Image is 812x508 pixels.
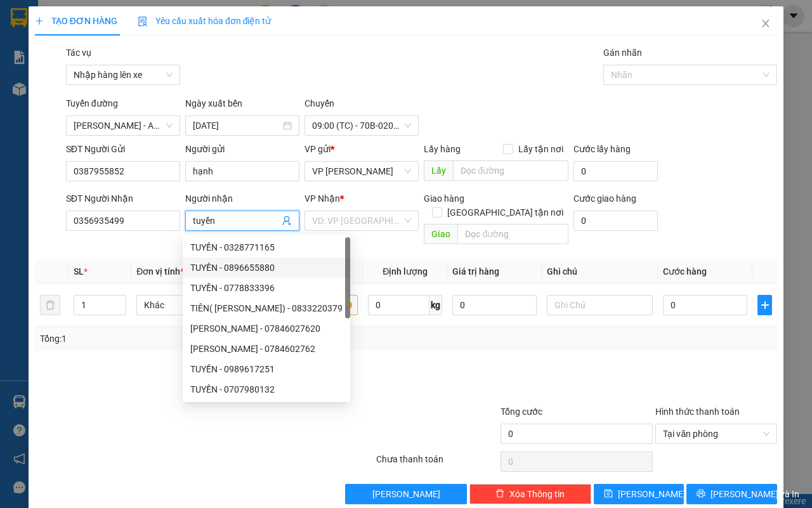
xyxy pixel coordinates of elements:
input: Dọc đường [457,224,568,244]
span: [GEOGRAPHIC_DATA] tận nơi [442,205,568,219]
div: Ngày xuất bến [185,96,299,115]
span: close [761,18,771,29]
span: 09:00 (TC) - 70B-020.58 [312,116,411,135]
span: plus [35,16,44,25]
span: Châu Thành - An Sương [74,116,173,135]
label: Hình thức thanh toán [655,407,740,417]
span: Cước hàng [663,266,707,277]
div: TUYỀN - 0896655880 [183,257,350,278]
span: Khác [144,296,235,315]
span: Yêu cầu xuất hóa đơn điện tử [138,16,272,26]
span: Giá trị hàng [452,266,499,277]
div: VP gửi [304,142,419,156]
div: Chưa thanh toán [375,452,499,474]
span: Tại văn phòng [663,424,769,443]
span: [PERSON_NAME] và In [710,487,799,501]
div: [PERSON_NAME] - 07846027620 [190,322,343,335]
div: TUYỀN - 0707980132 [183,379,350,400]
div: SĐT Người Nhận [66,192,180,205]
div: SĐT Người Gửi [66,142,180,156]
input: Cước giao hàng [573,211,658,231]
div: TIÊN( AMY TUYỀN) - 0833220379 [183,298,350,318]
div: TUYỀN - 0328771165 [183,237,350,257]
div: Tổng: 1 [40,332,315,346]
button: plus [757,295,772,315]
span: Lấy tận nơi [513,142,568,156]
div: TUYỀN - 0896655880 [190,261,343,275]
div: TUYỀN - 0989617251 [190,362,343,376]
button: deleteXóa Thông tin [469,484,591,504]
span: Định lượng [383,266,428,277]
span: plus [758,300,771,310]
div: TUYỀN - 0328771165 [190,240,343,254]
span: Giao [424,224,457,244]
button: delete [40,295,60,315]
input: 0 [452,295,537,315]
div: TIÊN( [PERSON_NAME]) - 0833220379 [190,301,343,315]
span: VP Nhận [304,193,340,204]
span: Xóa Thông tin [509,487,565,501]
input: Dọc đường [453,160,568,181]
span: [PERSON_NAME] [372,487,440,501]
div: [PERSON_NAME] - 0784602762 [190,342,343,356]
button: save[PERSON_NAME] [594,484,684,504]
img: icon [138,16,148,27]
span: Tổng cước [501,407,542,417]
th: Ghi chú [542,259,658,284]
span: Giao hàng [424,193,464,204]
span: save [604,489,613,499]
span: printer [697,489,705,499]
div: THANH TUYỀN - 07846027620 [183,318,350,339]
button: [PERSON_NAME] [345,484,467,504]
div: TUYỀN - 0707980132 [190,382,343,396]
button: printer[PERSON_NAME] và In [686,484,777,504]
label: Gán nhãn [603,48,642,58]
div: Người gửi [185,142,299,156]
input: 14/09/2025 [193,119,280,133]
div: Chuyến [304,96,419,115]
label: Cước lấy hàng [573,144,631,154]
span: TẠO ĐƠN HÀNG [35,16,117,26]
span: user-add [282,216,292,226]
span: Lấy [424,160,453,181]
span: delete [495,489,504,499]
div: TUYỀN - 0989617251 [183,359,350,379]
span: SL [74,266,84,277]
div: THANH TUYỀN - 0784602762 [183,339,350,359]
input: Ghi Chú [547,295,653,315]
label: Tác vụ [66,48,91,58]
span: Đơn vị tính [136,266,184,277]
span: Nhập hàng lên xe [74,65,173,84]
button: Close [748,6,783,42]
div: Tuyến đường [66,96,180,115]
div: TUYỀN - 0778833396 [183,278,350,298]
span: kg [429,295,442,315]
input: Cước lấy hàng [573,161,658,181]
span: [PERSON_NAME] [618,487,686,501]
span: Lấy hàng [424,144,461,154]
span: VP Châu Thành [312,162,411,181]
div: Người nhận [185,192,299,205]
label: Cước giao hàng [573,193,636,204]
div: TUYỀN - 0778833396 [190,281,343,295]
